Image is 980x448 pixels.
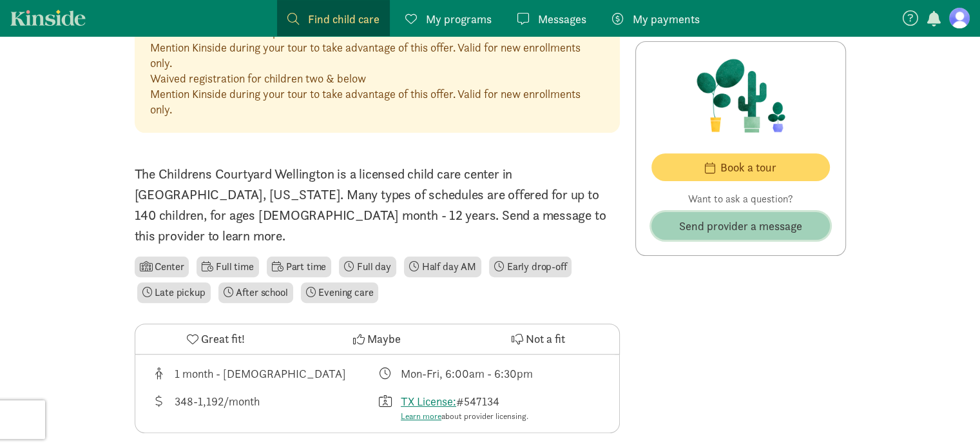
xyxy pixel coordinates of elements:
[308,10,380,28] span: Find child care
[651,212,830,240] button: Send provider a message
[526,330,565,347] span: Not a fit
[135,257,189,277] li: Center
[151,393,378,423] div: Average tuition for this program
[135,164,620,246] p: The Childrens Courtyard Wellington is a licensed child care center in [GEOGRAPHIC_DATA], [US_STAT...
[538,10,586,28] span: Messages
[404,257,481,277] li: Half day AM
[296,324,457,354] button: Maybe
[426,10,492,28] span: My programs
[339,257,396,277] li: Full day
[401,393,528,423] div: #547134
[377,393,604,423] div: License number
[175,365,346,382] div: 1 month - [DEMOGRAPHIC_DATA]
[151,365,378,382] div: Age range for children that this provider cares for
[401,410,528,423] div: about provider licensing.
[150,71,604,86] div: Waived registration for children two & below
[10,10,86,26] a: Kinside
[175,393,260,423] div: 348-1,192/month
[401,411,441,422] a: Learn more
[633,10,700,28] span: My payments
[720,159,776,176] span: Book a tour
[150,40,604,71] div: Mention Kinside during your tour to take advantage of this offer. Valid for new enrollments only.
[201,330,245,347] span: Great fit!
[401,394,456,409] a: TX License:
[135,324,296,354] button: Great fit!
[197,257,258,277] li: Full time
[377,365,604,382] div: Class schedule
[401,365,533,382] div: Mon-Fri, 6:00am - 6:30pm
[457,324,619,354] button: Not a fit
[489,257,572,277] li: Early drop-off
[301,282,379,303] li: Evening care
[651,153,830,181] button: Book a tour
[267,257,331,277] li: Part time
[367,330,401,347] span: Maybe
[137,282,211,303] li: Late pickup
[150,86,604,117] div: Mention Kinside during your tour to take advantage of this offer. Valid for new enrollments only.
[679,217,802,235] span: Send provider a message
[651,191,830,207] p: Want to ask a question?
[218,282,293,303] li: After school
